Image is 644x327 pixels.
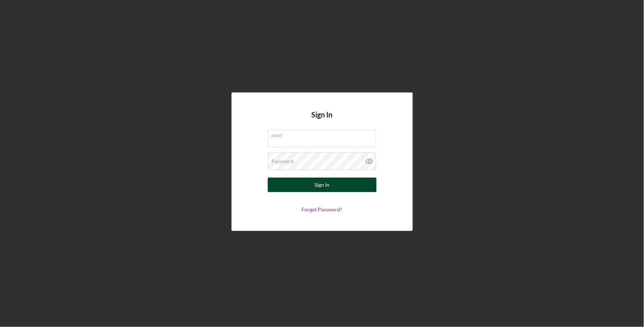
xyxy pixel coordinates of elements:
div: Sign In [315,178,329,192]
label: Password [272,158,294,164]
h4: Sign In [312,111,333,130]
a: Forgot Password? [302,206,342,212]
label: Email [272,130,376,138]
button: Sign In [268,178,377,192]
